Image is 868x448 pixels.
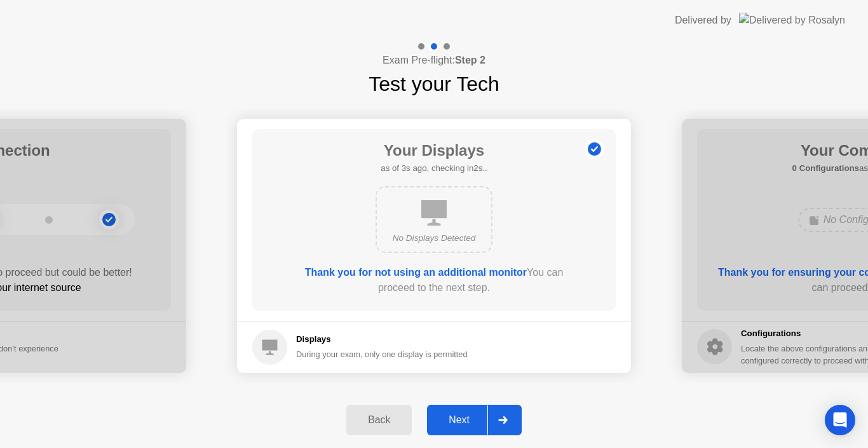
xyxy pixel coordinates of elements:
[455,55,485,65] b: Step 2
[381,162,487,175] h5: as of 3s ago, checking in2s..
[381,139,487,162] h1: Your Displays
[387,232,481,245] div: No Displays Detected
[305,267,527,278] b: Thank you for not using an additional monitor
[296,348,468,360] div: During your exam, only one display is permitted
[427,405,522,435] button: Next
[369,69,499,99] h1: Test your Tech
[350,414,408,426] div: Back
[296,333,468,346] h5: Displays
[383,53,485,68] h4: Exam Pre-flight:
[431,414,487,426] div: Next
[346,405,412,435] button: Back
[288,265,580,295] div: You can proceed to the next step.
[739,13,845,27] img: Delivered by Rosalyn
[825,405,855,435] div: Open Intercom Messenger
[675,13,731,28] div: Delivered by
